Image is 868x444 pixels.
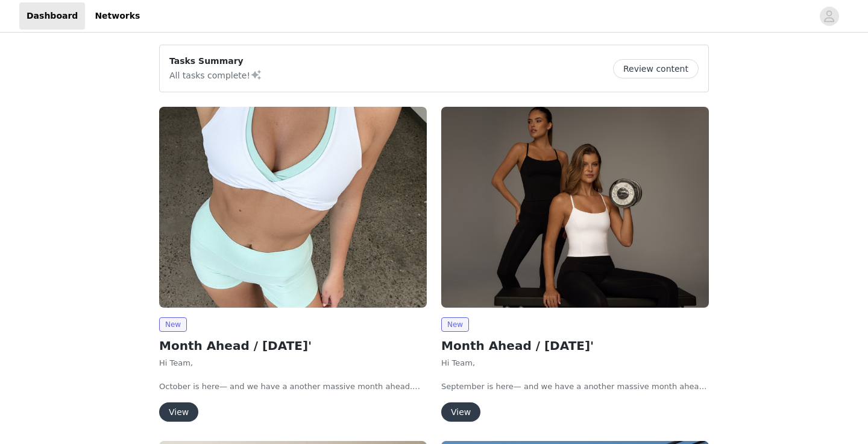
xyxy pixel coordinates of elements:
[441,357,709,369] p: Hi Team,
[159,317,187,332] span: New
[441,337,709,355] h2: Month Ahead / [DATE]'
[159,337,427,355] h2: Month Ahead / [DATE]'
[19,2,85,30] a: Dashboard
[159,402,198,422] button: View
[159,357,427,369] p: Hi Team,
[441,107,709,308] img: Muscle Republic
[441,381,709,393] p: September is here— and we have a another massive month ahead.
[823,7,835,26] div: avatar
[159,107,427,308] img: Muscle Republic
[613,59,699,78] button: Review content
[441,402,480,422] button: View
[441,317,469,332] span: New
[441,408,480,417] a: View
[169,55,262,68] p: Tasks Summary
[169,68,262,82] p: All tasks complete!
[87,2,147,30] a: Networks
[159,381,427,393] p: October is here— and we have a another massive month ahead.
[159,408,198,417] a: View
